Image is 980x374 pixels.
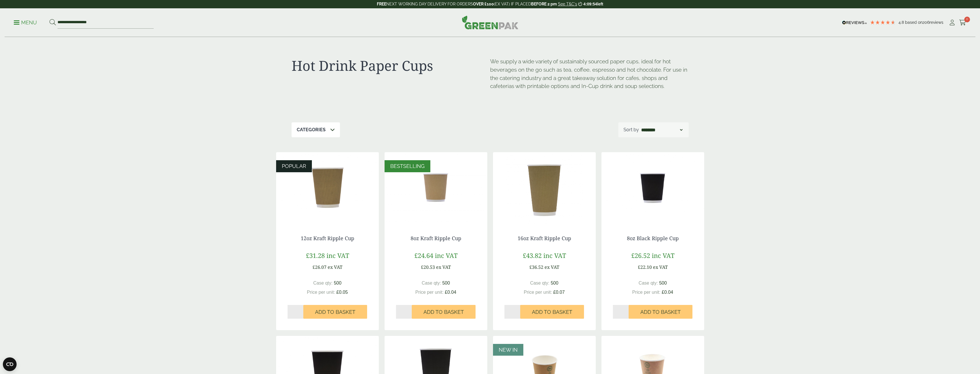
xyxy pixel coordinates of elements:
span: 500 [551,281,559,285]
span: ex VAT [545,264,559,270]
h1: Hot Drink Paper Cups [292,57,490,74]
span: Price per unit: [632,290,660,295]
button: Add to Basket [520,305,584,319]
span: NEW IN [499,347,518,353]
button: Add to Basket [303,305,367,319]
span: POPULAR [282,163,306,169]
span: £43.82 [523,251,542,260]
span: £0.04 [445,290,456,295]
span: Add to Basket [640,309,681,315]
span: Case qty: [639,281,658,285]
span: left [597,2,603,6]
span: £0.04 [662,290,673,295]
img: REVIEWS.io [842,21,867,25]
img: 8oz Black Ripple Cup -0 [601,152,704,224]
span: £0.07 [553,290,565,295]
span: 500 [334,281,342,285]
button: Open CMP widget [3,357,17,371]
span: 4:09:54 [583,2,597,6]
a: 12oz Kraft Ripple Cup [301,235,354,242]
span: Case qty: [422,281,441,285]
span: Add to Basket [532,309,572,315]
i: My Account [949,20,956,26]
span: £24.64 [414,251,433,260]
span: 0 [964,17,970,22]
strong: OVER £100 [473,2,494,6]
span: BESTSELLING [390,163,425,169]
span: reviews [929,20,943,25]
span: £26.52 [631,251,650,260]
a: Menu [14,19,37,25]
strong: FREE [377,2,386,6]
span: £31.28 [306,251,325,260]
a: See T&C's [558,2,577,6]
span: inc VAT [326,251,349,260]
span: 206 [922,20,929,25]
span: Case qty: [313,281,333,285]
div: 4.79 Stars [870,20,896,25]
img: 12oz Kraft Ripple Cup-0 [276,152,379,224]
a: 8oz Black Ripple Cup [627,235,679,242]
span: Price per unit: [307,290,335,295]
span: £20.53 [421,264,435,270]
strong: BEFORE 2 pm [531,2,557,6]
img: 16oz Kraft c [493,152,596,224]
span: Add to Basket [423,309,464,315]
button: Add to Basket [629,305,692,319]
img: GreenPak Supplies [462,15,518,29]
span: Price per unit: [415,290,444,295]
span: 500 [659,281,667,285]
span: Case qty: [530,281,550,285]
span: inc VAT [543,251,566,260]
p: Sort by [623,126,639,133]
span: 4.8 [898,20,905,25]
span: 500 [442,281,450,285]
p: Menu [14,19,37,26]
span: inc VAT [435,251,458,260]
p: We supply a wide variety of sustainably sourced paper cups, ideal for hot beverages on the go suc... [490,57,689,90]
span: Price per unit: [524,290,552,295]
a: 16oz Kraft Ripple Cup [518,235,571,242]
span: £22.10 [638,264,652,270]
span: Based on [905,20,922,25]
a: 8oz Kraft Ripple Cup [411,235,461,242]
a: 0 [959,18,966,27]
span: ex VAT [328,264,342,270]
span: £36.52 [529,264,543,270]
span: ex VAT [436,264,451,270]
span: ex VAT [653,264,668,270]
button: Add to Basket [412,305,476,319]
span: Add to Basket [315,309,355,315]
img: 8oz Kraft Ripple Cup-0 [385,152,487,224]
span: £0.05 [336,290,348,295]
span: inc VAT [652,251,674,260]
span: £26.07 [312,264,326,270]
select: Shop order [640,126,684,133]
i: Cart [959,20,966,26]
p: Categories [297,126,326,133]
